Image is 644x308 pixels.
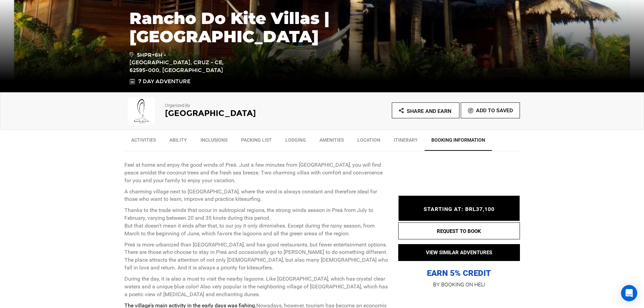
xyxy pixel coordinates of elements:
[194,133,234,150] a: Inclusions
[279,133,313,150] a: Lodging
[398,280,520,289] p: BY BOOKING ON HELI
[124,133,163,150] a: Activities
[129,9,515,46] h1: Rancho Do Kite Villas | [GEOGRAPHIC_DATA]
[124,161,388,185] p: Feel at home and enjoy the good winds of Preá. Just a few minutes from [GEOGRAPHIC_DATA], you wil...
[424,206,495,212] span: STARTING AT: BRL37,100
[163,133,194,150] a: Ability
[387,133,425,150] a: Itinerary
[398,244,520,261] button: VIEW SIMILAR ADVENTURES
[425,133,492,151] a: BOOKING INFORMATION
[398,222,520,239] button: REQUEST TO BOOK
[313,133,351,150] a: Amenities
[398,200,520,279] p: EARN 5% CREDIT
[124,275,388,299] p: During the day, it is also a must to visit the nearby lagoons. Like [GEOGRAPHIC_DATA], which has ...
[476,107,513,114] span: Add To Saved
[165,102,304,109] p: Organized By
[124,241,388,272] p: Preá is more urbanized than [GEOGRAPHIC_DATA], and has good restaurants, but fewer entertainment ...
[234,133,279,150] a: Packing List
[407,108,451,114] span: Share and Earn
[124,98,158,125] img: 4a1cf95b16303814a59613cfd341a531.png
[129,51,226,75] span: 5HPR+6H - [GEOGRAPHIC_DATA], Cruz - CE, 62595-000, [GEOGRAPHIC_DATA]
[138,78,190,86] span: 7 Day Adventure
[124,207,388,237] p: Thanks to the trade winds that occur in subtropical regions, the strong winds season in Preá from...
[124,188,388,204] p: A charming village next to [GEOGRAPHIC_DATA], where the wind is always constant and therefore ide...
[351,133,387,150] a: Location
[165,109,304,118] h2: [GEOGRAPHIC_DATA]
[621,285,637,301] div: Open Intercom Messenger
